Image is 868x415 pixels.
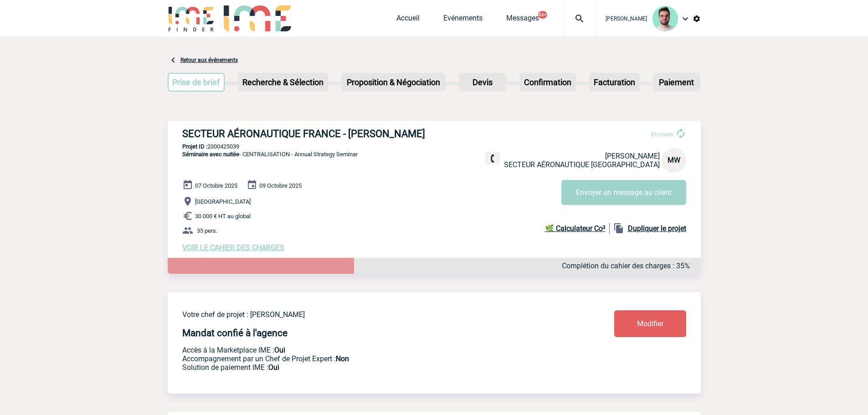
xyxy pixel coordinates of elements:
[504,160,660,169] span: SECTEUR AÉRONAUTIQUE [GEOGRAPHIC_DATA]
[506,14,539,26] a: Messages
[520,74,575,91] p: Confirmation
[443,14,483,26] a: Evénements
[182,363,560,372] p: Conformité aux process achat client, Prise en charge de la facturation, Mutualisation de plusieur...
[195,182,237,189] span: 07 Octobre 2025
[605,152,660,160] span: [PERSON_NAME]
[168,5,215,31] img: IME-Finder
[268,363,279,372] b: Oui
[545,224,606,233] b: 🌿 Calculateur Co²
[336,354,349,363] b: Non
[195,213,251,220] span: 30 000 € HT au global
[628,224,686,233] b: Dupliquer le projet
[654,74,699,91] p: Paiement
[396,14,420,26] a: Accueil
[652,6,678,31] img: 121547-2.png
[259,182,302,189] span: 09 Octobre 2025
[668,156,680,164] span: MW
[538,11,547,19] button: 99+
[182,151,239,158] span: Séminaire avec nuitée
[182,310,560,319] p: Votre chef de projet : [PERSON_NAME]
[651,131,673,138] span: En cours
[182,151,358,158] span: - CENTRALISATION - Annual Strategy Seminar
[488,154,497,163] img: fixe.png
[182,143,207,150] b: Projet ID :
[195,198,251,205] span: [GEOGRAPHIC_DATA]
[239,74,327,91] p: Recherche & Sélection
[274,346,285,354] b: Oui
[182,243,284,252] a: VOIR LE CAHIER DES CHARGES
[180,57,238,63] a: Retour aux événements
[169,74,224,91] p: Prise de brief
[545,223,610,234] a: 🌿 Calculateur Co²
[182,346,560,354] p: Accès à la Marketplace IME :
[182,354,560,363] p: Prestation payante
[197,227,217,234] span: 35 pers.
[182,128,456,139] h3: SECTEUR AÉRONAUTIQUE FRANCE - [PERSON_NAME]
[182,328,288,338] h4: Mandat confié à l'agence
[637,319,663,328] span: Modifier
[168,143,701,150] p: 2000425039
[590,74,639,91] p: Facturation
[606,15,647,22] span: [PERSON_NAME]
[342,74,445,91] p: Proposition & Négociation
[460,74,505,91] p: Devis
[561,180,686,205] button: Envoyer un message au client
[613,223,624,234] img: file_copy-black-24dp.png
